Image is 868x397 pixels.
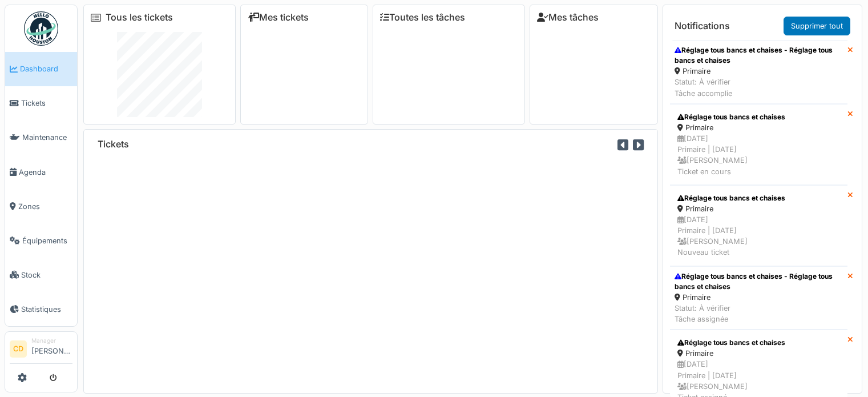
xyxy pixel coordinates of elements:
[10,336,72,364] a: CD Manager[PERSON_NAME]
[675,303,843,324] div: Statut: À vérifier Tâche assignée
[380,12,465,23] a: Toutes les tâches
[5,121,77,155] a: Maintenance
[670,40,847,104] a: Réglage tous bancs et chaises - Réglage tous bancs et chaises Primaire Statut: À vérifierTâche ac...
[31,336,72,361] li: [PERSON_NAME]
[5,292,77,326] a: Statistiques
[20,63,72,74] span: Dashboard
[675,292,843,303] div: Primaire
[677,122,840,133] div: Primaire
[21,270,72,280] span: Stock
[677,203,840,214] div: Primaire
[22,235,72,246] span: Équipements
[248,12,309,23] a: Mes tickets
[677,338,840,348] div: Réglage tous bancs et chaises
[677,133,840,177] div: [DATE] Primaire | [DATE] [PERSON_NAME] Ticket en cours
[675,45,843,66] div: Réglage tous bancs et chaises - Réglage tous bancs et chaises
[675,21,730,31] h6: Notifications
[18,201,72,212] span: Zones
[21,304,72,315] span: Statistiques
[675,77,843,98] div: Statut: À vérifier Tâche accomplie
[21,98,72,109] span: Tickets
[677,348,840,359] div: Primaire
[106,12,173,23] a: Tous les tickets
[784,17,850,35] a: Supprimer tout
[5,258,77,292] a: Stock
[98,139,129,150] h6: Tickets
[670,266,847,330] a: Réglage tous bancs et chaises - Réglage tous bancs et chaises Primaire Statut: À vérifierTâche as...
[670,104,847,185] a: Réglage tous bancs et chaises Primaire [DATE]Primaire | [DATE] [PERSON_NAME]Ticket en cours
[5,189,77,223] a: Zones
[22,132,72,143] span: Maintenance
[31,336,72,345] div: Manager
[5,86,77,121] a: Tickets
[675,66,843,77] div: Primaire
[5,155,77,189] a: Agenda
[10,340,27,358] li: CD
[537,12,599,23] a: Mes tâches
[675,271,843,292] div: Réglage tous bancs et chaises - Réglage tous bancs et chaises
[5,52,77,86] a: Dashboard
[677,112,840,122] div: Réglage tous bancs et chaises
[19,167,72,178] span: Agenda
[24,11,58,46] img: Badge_color-CXgf-gQk.svg
[677,214,840,258] div: [DATE] Primaire | [DATE] [PERSON_NAME] Nouveau ticket
[670,185,847,266] a: Réglage tous bancs et chaises Primaire [DATE]Primaire | [DATE] [PERSON_NAME]Nouveau ticket
[677,193,840,203] div: Réglage tous bancs et chaises
[5,223,77,258] a: Équipements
